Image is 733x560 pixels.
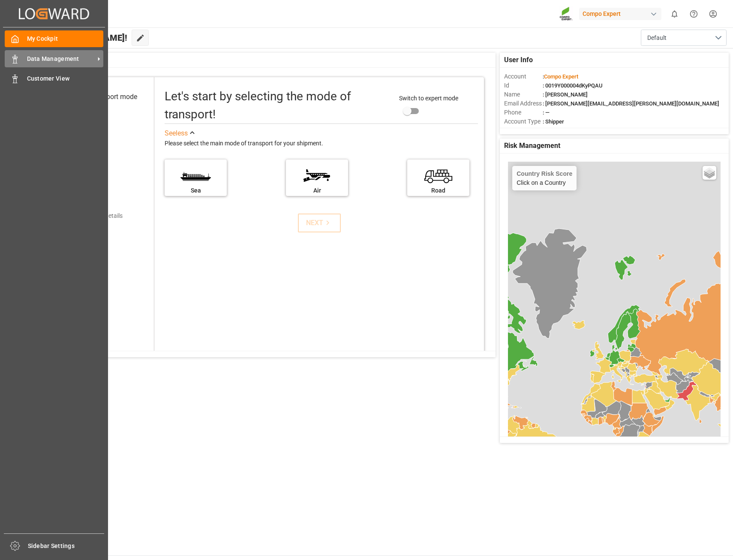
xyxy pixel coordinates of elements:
span: : [PERSON_NAME][EMAIL_ADDRESS][PERSON_NAME][DOMAIN_NAME] [543,100,719,107]
span: Compo Expert [544,73,578,80]
button: open menu [641,30,727,46]
button: show 0 new notifications [665,4,684,24]
span: Account Type [504,117,543,126]
span: Switch to expert mode [399,95,458,102]
a: My Cockpit [5,30,103,47]
div: Click on a Country [517,170,572,186]
span: Email Address [504,99,543,108]
img: Screenshot%202023-09-29%20at%2010.02.21.png_1712312052.png [559,6,573,21]
a: Customer View [5,70,103,87]
div: See less [165,128,188,138]
span: Sidebar Settings [28,542,105,551]
button: Help Center [684,4,703,24]
span: : [PERSON_NAME] [543,91,588,98]
span: Default [647,33,667,42]
span: : — [543,109,550,116]
span: : Shipper [543,118,564,125]
div: Please select the main mode of transport for your shipment. [165,138,478,149]
div: Road [412,186,465,195]
span: Customer View [27,74,104,83]
button: NEXT [298,214,341,232]
span: Account [504,72,543,81]
span: User Info [504,55,533,65]
div: Air [290,186,344,195]
span: My Cockpit [27,34,104,43]
div: Let's start by selecting the mode of transport! [165,87,391,123]
button: Compo Expert [579,6,665,22]
div: NEXT [306,218,332,228]
span: Name [504,90,543,99]
span: : 0019Y000004dKyPQAU [543,82,603,89]
div: Sea [169,186,222,195]
div: Select transport mode [71,92,137,102]
span: Phone [504,108,543,117]
span: Risk Management [504,141,560,151]
div: Compo Expert [579,8,661,20]
span: : [543,73,578,80]
span: Data Management [27,54,95,63]
a: Layers [703,166,716,180]
h4: Country Risk Score [517,170,572,177]
span: Id [504,81,543,90]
